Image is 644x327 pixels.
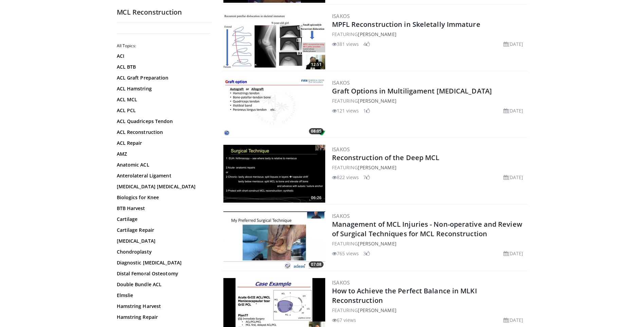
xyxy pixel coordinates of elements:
a: BTB Harvest [117,205,208,212]
a: [PERSON_NAME] [358,98,396,104]
a: Hamstring Harvest [117,303,208,310]
a: ISAKOS [332,79,350,86]
div: FEATURING [332,307,526,314]
a: ACL Reconstruction [117,129,208,136]
a: 07:08 [223,211,325,269]
span: 08:05 [309,128,324,134]
li: [DATE] [503,107,523,114]
a: ACI [117,53,208,59]
li: [DATE] [503,250,523,257]
a: ACL MCL [117,96,208,103]
a: ACL Quadriceps Tendon [117,118,208,125]
a: MPFL Reconstruction in Skeletally Immature [332,20,480,29]
li: 7 [363,174,370,181]
a: ACL Graft Preparation [117,74,208,81]
span: 12:51 [309,62,324,68]
img: e5a47ff8-d7db-4a11-91f5-aab4c3f47679.300x170_q85_crop-smart_upscale.jpg [223,78,325,136]
li: [DATE] [503,174,523,181]
div: FEATURING [332,31,526,38]
a: ACL Repair [117,140,208,147]
a: Elmslie [117,292,208,299]
h2: MCL Reconstruction [117,8,212,17]
li: 381 views [332,40,359,48]
a: [MEDICAL_DATA] [117,238,208,244]
li: [DATE] [503,40,523,48]
li: 765 views [332,250,359,257]
a: Reconstruction of the Deep MCL [332,153,440,162]
a: ACL Hamstring [117,85,208,92]
li: 4 [363,40,370,48]
a: [PERSON_NAME] [358,164,396,171]
a: ACL BTB [117,64,208,70]
a: [PERSON_NAME] [358,31,396,37]
a: Anatomic ACL [117,161,208,168]
a: [PERSON_NAME] [358,307,396,313]
a: AMZ [117,151,208,157]
a: ACL PCL [117,107,208,114]
a: Hamstring Repair [117,314,208,321]
img: 0f8169e6-829a-45cc-997b-b27bf62c179b.300x170_q85_crop-smart_upscale.jpg [223,211,325,269]
a: Cartilage Repair [117,227,208,234]
span: 06:26 [309,195,324,201]
div: FEATURING [332,240,526,247]
li: 822 views [332,174,359,181]
a: ISAKOS [332,279,350,286]
a: 06:26 [223,145,325,203]
a: 12:51 [223,12,325,69]
li: 67 views [332,316,356,324]
li: 3 [363,250,370,257]
a: ISAKOS [332,212,350,219]
li: 121 views [332,107,359,114]
a: Distal Femoral Osteotomy [117,270,208,277]
img: 9b50ebe1-b9c8-4808-b42a-8f119e3a8585.300x170_q85_crop-smart_upscale.jpg [223,145,325,203]
a: Cartilage [117,216,208,223]
a: How to Achieve the Perfect Balance in MLKI Reconstruction [332,286,477,305]
a: Graft Options in Multiligament [MEDICAL_DATA] [332,86,492,96]
a: ISAKOS [332,13,350,19]
a: [PERSON_NAME] [358,240,396,247]
a: Chondroplasty [117,248,208,255]
a: [MEDICAL_DATA] [MEDICAL_DATA] [117,183,208,190]
a: Double Bundle ACL [117,281,208,288]
div: FEATURING [332,164,526,171]
a: Diagnostic [MEDICAL_DATA] [117,259,208,266]
div: FEATURING [332,97,526,104]
li: 1 [363,107,370,114]
a: ISAKOS [332,146,350,153]
a: Anterolateral Ligament [117,172,208,179]
a: Management of MCL Injuries - Non-operative and Review of Surgical Techniques for MCL Reconstruction [332,220,522,238]
img: b067d0db-d160-4d29-89c5-b4359bc192c6.300x170_q85_crop-smart_upscale.jpg [223,12,325,69]
span: 07:08 [309,261,324,268]
a: Biologics for Knee [117,194,208,201]
h2: All Topics: [117,43,210,49]
li: [DATE] [503,316,523,324]
a: 08:05 [223,78,325,136]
